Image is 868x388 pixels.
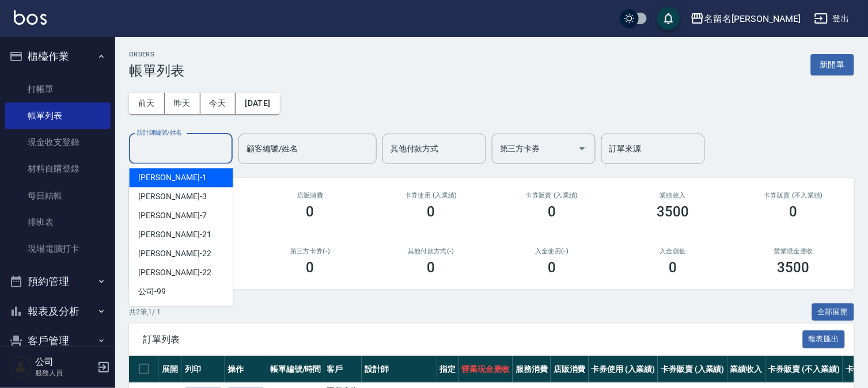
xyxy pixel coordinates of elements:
[138,172,206,184] span: [PERSON_NAME] -1
[5,102,111,129] a: 帳單列表
[811,54,854,75] button: 新開單
[626,248,719,255] h2: 入金儲值
[138,267,211,279] span: [PERSON_NAME] -22
[505,248,598,255] h2: 入金使用(-)
[5,76,111,102] a: 打帳單
[306,260,314,276] h3: 0
[790,204,798,220] h3: 0
[810,8,854,29] button: 登出
[137,128,182,137] label: 設計師編號/姓名
[306,204,314,220] h3: 0
[747,192,840,199] h2: 卡券販賣 (不入業績)
[551,356,589,383] th: 店販消費
[548,260,556,276] h3: 0
[669,260,677,276] h3: 0
[225,356,267,383] th: 操作
[5,267,111,296] button: 預約管理
[505,192,598,199] h2: 卡券販賣 (入業績)
[657,204,689,220] h3: 3500
[35,368,94,378] p: 服務人員
[9,356,32,379] img: Person
[385,248,478,255] h2: 其他付款方式(-)
[5,41,111,71] button: 櫃檯作業
[129,93,165,114] button: 前天
[267,356,324,383] th: 帳單編號/時間
[14,10,47,25] img: Logo
[264,248,357,255] h2: 第三方卡券(-)
[459,356,513,383] th: 營業現金應收
[427,260,435,276] h3: 0
[803,330,846,348] button: 報表匯出
[138,191,206,203] span: [PERSON_NAME] -3
[778,260,810,276] h3: 3500
[159,356,182,383] th: 展開
[264,192,357,199] h2: 店販消費
[5,209,111,235] a: 排班表
[138,229,211,241] span: [PERSON_NAME] -21
[236,93,279,114] button: [DATE]
[138,286,166,298] span: 公司 -99
[548,204,556,220] h3: 0
[704,12,801,26] div: 名留名[PERSON_NAME]
[573,139,592,158] button: Open
[5,155,111,182] a: 材料自購登錄
[5,129,111,155] a: 現金收支登錄
[727,356,765,383] th: 業績收入
[5,326,111,356] button: 客戶管理
[129,51,184,58] h2: ORDERS
[658,356,727,383] th: 卡券販賣 (入業績)
[138,248,211,260] span: [PERSON_NAME] -22
[811,59,854,70] a: 新開單
[138,210,206,222] span: [PERSON_NAME] -7
[686,7,805,31] button: 名留名[PERSON_NAME]
[324,356,362,383] th: 客戶
[35,356,94,368] h5: 公司
[5,182,111,209] a: 每日結帳
[5,296,111,326] button: 報表及分析
[165,93,200,114] button: 昨天
[437,356,459,383] th: 指定
[812,303,855,321] button: 全部展開
[626,192,719,199] h2: 業績收入
[362,356,437,383] th: 設計師
[657,7,680,30] button: save
[589,356,658,383] th: 卡券使用 (入業績)
[129,63,184,79] h3: 帳單列表
[385,192,478,199] h2: 卡券使用 (入業績)
[143,334,803,345] span: 訂單列表
[129,307,161,317] p: 共 2 筆, 1 / 1
[803,333,846,344] a: 報表匯出
[513,356,551,383] th: 服務消費
[747,248,840,255] h2: 營業現金應收
[765,356,843,383] th: 卡券販賣 (不入業績)
[5,235,111,262] a: 現場電腦打卡
[200,93,236,114] button: 今天
[182,356,225,383] th: 列印
[427,204,435,220] h3: 0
